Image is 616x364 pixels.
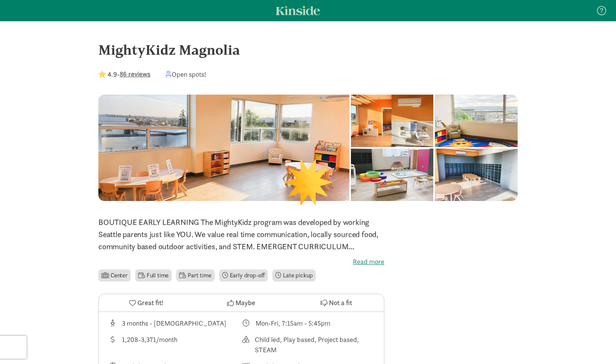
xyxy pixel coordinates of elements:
[108,318,242,328] div: Age range for children that this provider cares for
[107,70,117,79] strong: 4.9
[98,40,518,60] div: MightyKidz Magnolia
[137,298,163,308] span: Great fit!
[289,294,384,312] button: Not a fit
[219,269,268,282] li: Early drop-off
[99,294,194,312] button: Great fit!
[98,216,384,253] p: BOUTIQUE EARLY LEARNING The MightyKidz program was developed by working Seattle parents just like...
[108,334,242,355] div: Average tuition for this program
[120,69,150,79] button: 86 reviews
[235,298,255,308] span: Maybe
[329,298,352,308] span: Not a fit
[98,69,150,79] div: -
[256,318,330,328] div: Mon-Fri, 7:15am - 5:45pm
[98,269,131,282] li: Center
[255,334,375,355] div: Child led, Play based, Project based, STEAM
[135,269,172,282] li: Full time
[176,269,214,282] li: Part time
[194,294,289,312] button: Maybe
[166,69,206,79] div: Open spots!
[122,334,177,355] div: 1,208-3,371/month
[122,318,226,328] div: 3 months - [DEMOGRAPHIC_DATA]
[98,257,384,266] label: Read more
[242,318,375,328] div: Class schedule
[242,334,375,355] div: This provider's education philosophy
[272,269,316,282] li: Late pickup
[276,6,320,15] a: Kinside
